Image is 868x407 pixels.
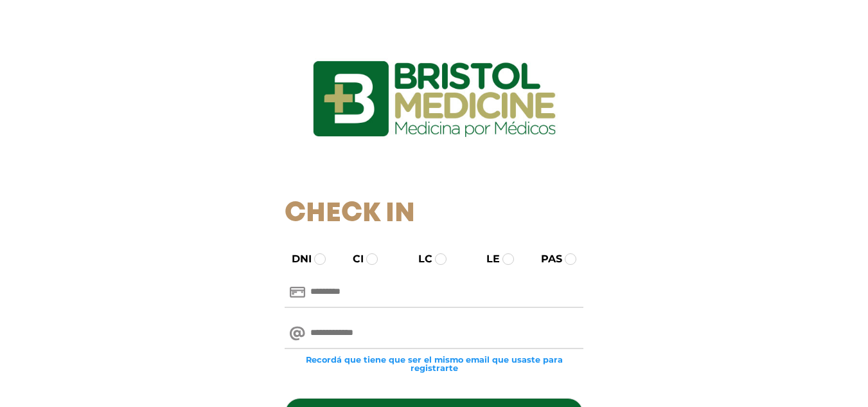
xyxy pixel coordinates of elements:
label: LE [475,251,500,267]
img: logo_ingresarbristol.jpg [261,15,608,183]
label: DNI [280,251,312,267]
label: LC [407,251,432,267]
label: CI [341,251,364,267]
label: PAS [529,251,562,267]
h1: Check In [285,198,583,230]
small: Recordá que tiene que ser el mismo email que usaste para registrarte [285,356,583,372]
